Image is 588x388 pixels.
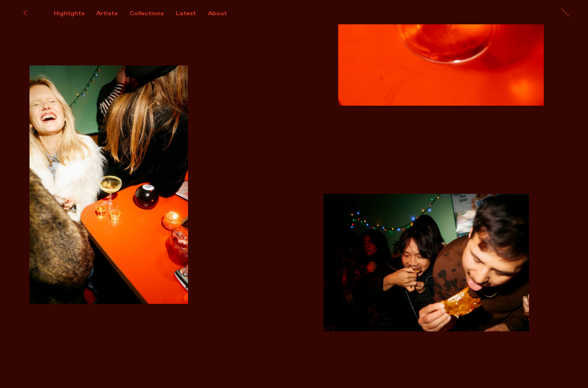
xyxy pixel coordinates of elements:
[208,10,239,17] button: About
[129,10,164,17] div: Collections
[54,10,84,17] div: Highlights
[176,10,196,17] div: Latest
[96,10,118,17] div: Artists
[208,10,227,17] div: About
[176,10,208,17] button: Latest
[129,10,176,17] button: Collections
[96,10,129,17] button: Artists
[54,10,96,17] button: Highlights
